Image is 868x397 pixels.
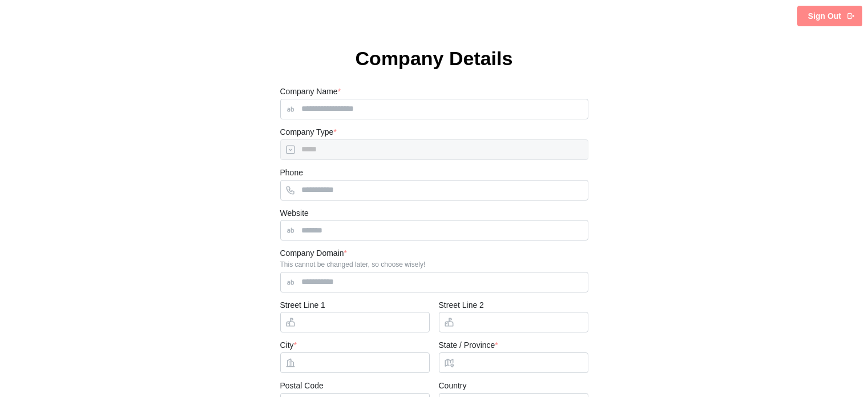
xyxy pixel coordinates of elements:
label: Website [280,207,309,220]
label: Postal Code [280,380,324,392]
h1: Company Details [280,46,588,71]
label: Company Domain [280,247,348,260]
div: This cannot be changed later, so choose wisely! [280,260,588,268]
button: Sign Out [797,6,862,26]
label: Company Type [280,126,337,139]
label: Street Line 1 [280,299,325,312]
label: Phone [280,167,303,179]
label: City [280,339,297,352]
label: Street Line 2 [439,299,484,312]
label: State / Province [439,339,498,352]
label: Company Name [280,86,341,98]
span: Sign Out [808,6,841,26]
label: Country [439,380,467,392]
